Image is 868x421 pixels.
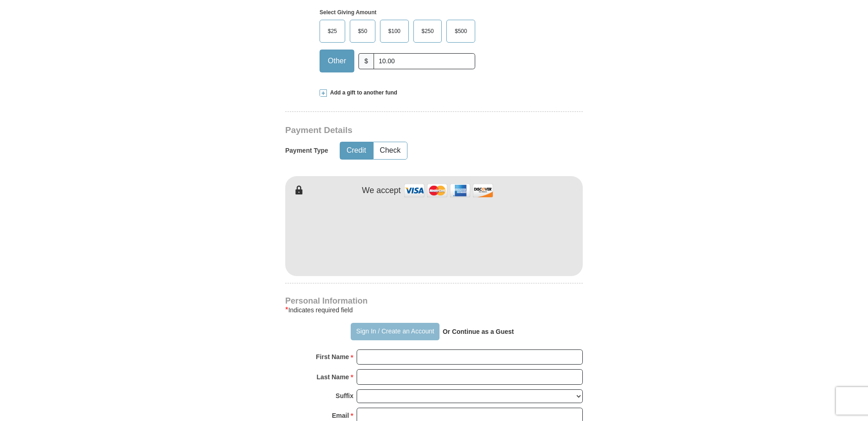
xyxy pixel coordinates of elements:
h5: Payment Type [285,147,328,155]
span: $500 [450,24,472,38]
button: Check [374,142,407,159]
span: $250 [417,24,439,38]
h4: We accept [362,186,401,196]
span: Other [323,54,351,68]
button: Sign In / Create an Account [351,323,439,340]
span: $ [358,53,374,69]
strong: Suffix [336,389,353,402]
div: Indicates required field [285,305,583,316]
span: Add a gift to another fund [327,89,397,97]
h4: Personal Information [285,297,583,305]
h3: Payment Details [285,125,519,136]
strong: Select Giving Amount [320,9,376,16]
span: $100 [384,24,405,38]
strong: Or Continue as a Guest [443,328,514,335]
img: credit cards accepted [403,181,494,200]
button: Credit [340,142,373,159]
input: Other Amount [374,53,475,69]
span: $25 [323,24,342,38]
span: $50 [353,24,372,38]
strong: Last Name [317,371,349,383]
strong: First Name [316,350,349,363]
